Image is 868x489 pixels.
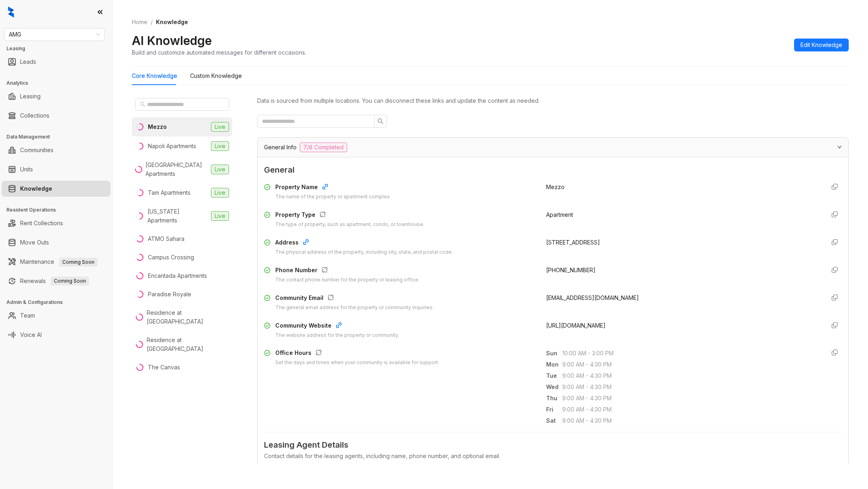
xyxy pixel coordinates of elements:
span: General Info [264,143,297,152]
li: Voice AI [2,327,111,343]
li: Knowledge [2,181,111,197]
div: Community Email [275,293,434,304]
h3: Analytics [6,79,112,87]
li: Leads [2,54,111,70]
div: The contact phone number for the property or leasing office. [275,276,420,284]
span: Sun [546,349,562,358]
span: 9:00 AM - 4:30 PM [562,416,819,425]
h3: Data Management [6,133,112,141]
h3: Admin & Configurations [6,299,112,306]
li: Team [2,308,111,324]
h2: AI Knowledge [132,33,212,48]
div: Paradise Royale [148,290,191,299]
span: Wed [546,383,562,391]
span: 9:00 AM - 4:30 PM [562,394,819,403]
span: Leasing Agent Details [264,439,842,451]
a: Communities [20,142,53,158]
a: Move Outs [20,234,49,251]
div: General Info7/8 Completed [258,138,848,157]
span: 10:00 AM - 3:00 PM [562,349,819,358]
div: Property Name [275,183,391,193]
div: Encantada Apartments [148,271,207,280]
span: Live [211,122,229,132]
div: Tam Apartments [148,188,190,197]
div: [US_STATE] Apartments [147,207,208,225]
div: Residence at [GEOGRAPHIC_DATA] [147,308,229,326]
span: Live [211,165,229,174]
span: 9:00 AM - 4:30 PM [562,383,819,391]
div: [GEOGRAPHIC_DATA] Apartments [145,161,208,178]
li: Communities [2,142,111,158]
div: [STREET_ADDRESS] [546,238,819,247]
div: The website address for the property or community. [275,332,399,339]
div: Set the days and times when your community is available for support [275,359,438,367]
span: Tue [546,371,562,380]
div: Core Knowledge [132,71,177,80]
span: Live [211,141,229,151]
span: Mon [546,360,562,369]
div: The general email address for the property or community inquiries. [275,304,434,312]
span: Apartment [546,211,573,218]
span: Coming Soon [59,258,98,267]
span: 9:00 AM - 4:30 PM [562,405,819,414]
div: Property Type [275,210,424,221]
li: Renewals [2,273,111,289]
div: Office Hours [275,348,438,359]
a: Leasing [20,88,41,104]
div: Build and customize automated messages for different occasions. [132,48,306,57]
span: Sat [546,416,562,425]
h3: Resident Operations [6,206,112,214]
h3: Leasing [6,45,112,52]
span: Edit Knowledge [800,41,842,49]
span: Coming Soon [51,277,89,285]
span: [PHONE_NUMBER] [546,267,596,273]
a: Voice AI [20,327,42,343]
span: 9:00 AM - 4:30 PM [562,371,819,380]
div: ATMO Sahara [148,234,184,243]
div: The Canvas [148,363,180,372]
div: Phone Number [275,266,420,276]
span: AMG [9,29,100,41]
div: Mezzo [148,122,167,131]
div: Custom Knowledge [190,71,242,80]
span: Fri [546,405,562,414]
div: Address [275,238,453,249]
span: Live [211,188,229,198]
li: Collections [2,108,111,124]
span: [URL][DOMAIN_NAME] [546,322,606,329]
div: The type of property, such as apartment, condo, or townhouse. [275,221,424,228]
img: logo [8,6,14,18]
a: Team [20,308,35,324]
span: Knowledge [156,18,188,25]
span: 7/8 Completed [300,143,347,152]
div: Contact details for the leasing agents, including name, phone number, and optional email. [264,452,842,460]
li: / [151,18,153,26]
span: search [140,102,145,107]
span: Mezzo [546,183,565,190]
div: The physical address of the property, including city, state, and postal code. [275,249,453,256]
li: Move Outs [2,234,111,251]
li: Leasing [2,88,111,104]
li: Maintenance [2,254,111,270]
div: Community Website [275,321,399,332]
span: [EMAIL_ADDRESS][DOMAIN_NAME] [546,294,639,301]
a: Units [20,161,33,177]
span: expanded [837,145,842,149]
a: Collections [20,108,49,124]
span: search [377,118,384,124]
span: General [264,164,842,176]
span: Thu [546,394,562,403]
a: Rent Collections [20,215,63,231]
button: Edit Knowledge [794,39,849,51]
div: Residence at [GEOGRAPHIC_DATA] [147,336,229,353]
div: Data is sourced from multiple locations. You can disconnect these links and update the content as... [257,96,849,105]
span: 9:00 AM - 4:30 PM [562,360,819,369]
li: Rent Collections [2,215,111,231]
li: Units [2,161,111,177]
a: Knowledge [20,181,52,197]
a: RenewalsComing Soon [20,273,89,289]
a: Home [130,18,149,26]
a: Leads [20,54,36,70]
div: The name of the property or apartment complex. [275,193,391,201]
div: Campus Crossing [148,253,194,262]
